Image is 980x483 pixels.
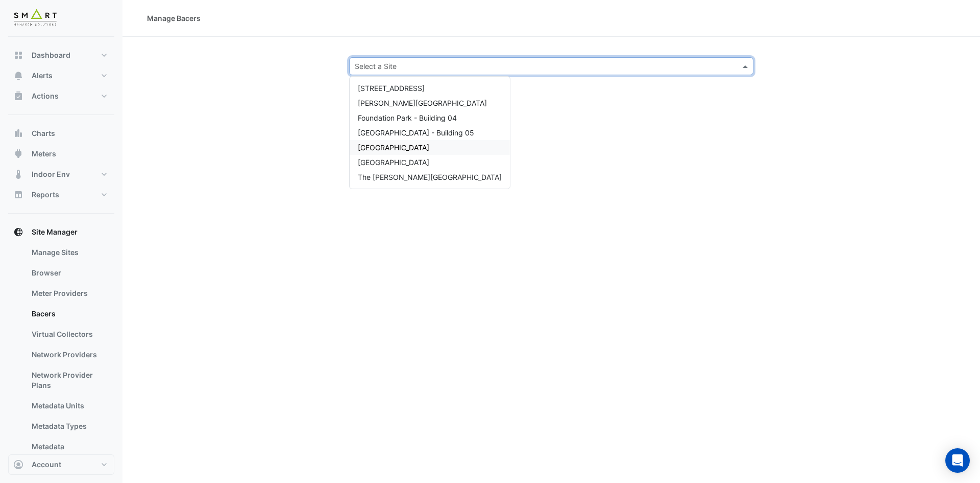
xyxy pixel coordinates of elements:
a: Network Provider Plans [23,365,114,396]
span: Foundation Park - Building 04 [358,113,457,122]
button: Charts [8,123,114,144]
app-icon: Actions [13,91,23,101]
span: Dashboard [32,50,70,60]
span: [PERSON_NAME][GEOGRAPHIC_DATA] [358,99,487,107]
span: [GEOGRAPHIC_DATA] - Building 05 [358,128,474,137]
a: Meter Providers [23,283,114,304]
span: Account [32,459,61,470]
div: Open Intercom Messenger [945,448,970,473]
span: Charts [32,128,55,139]
span: Reports [32,190,59,200]
app-icon: Meters [13,149,23,159]
span: Indoor Env [32,169,70,179]
a: Manage Sites [23,242,114,263]
span: [GEOGRAPHIC_DATA] [358,143,429,152]
button: Actions [8,86,114,106]
app-icon: Dashboard [13,50,23,60]
a: Browser [23,263,114,283]
div: Options List [350,77,510,189]
a: Virtual Collectors [23,324,114,344]
app-icon: Alerts [13,71,23,81]
span: Site Manager [32,227,78,237]
a: Metadata Types [23,416,114,436]
a: Bacers [23,304,114,324]
app-icon: Indoor Env [13,169,23,179]
a: Metadata [23,436,114,457]
span: Actions [32,91,59,101]
span: Meters [32,149,56,159]
button: Reports [8,185,114,205]
button: Dashboard [8,45,114,65]
img: Company Logo [12,8,58,29]
button: Site Manager [8,222,114,242]
span: [STREET_ADDRESS] [358,84,425,93]
span: Alerts [32,71,53,81]
button: Alerts [8,65,114,86]
span: The [PERSON_NAME][GEOGRAPHIC_DATA] [358,173,502,181]
app-icon: Site Manager [13,227,23,237]
button: Indoor Env [8,164,114,185]
span: [GEOGRAPHIC_DATA] [358,158,429,167]
button: Account [8,454,114,475]
app-icon: Reports [13,190,23,200]
a: Metadata Units [23,396,114,416]
button: Meters [8,144,114,164]
div: Manage Bacers [147,13,201,24]
a: Network Providers [23,344,114,365]
app-icon: Charts [13,128,23,139]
